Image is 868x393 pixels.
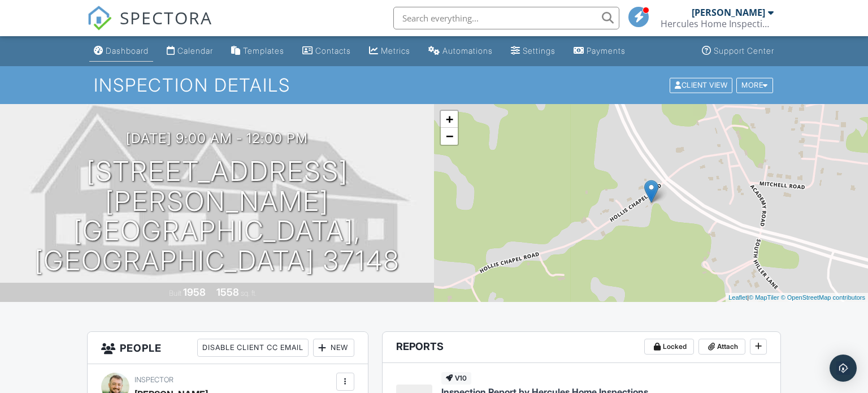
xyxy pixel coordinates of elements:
a: Zoom in [441,111,458,128]
div: Templates [243,46,284,55]
div: 1558 [216,286,239,298]
span: Inspector [134,375,173,384]
img: The Best Home Inspection Software - Spectora [87,6,112,31]
h1: Inspection Details [94,75,774,95]
span: Built [169,289,181,297]
div: Client View [670,77,732,93]
a: SPECTORA [87,15,212,39]
a: Client View [669,80,735,89]
a: © OpenStreetMap contributors [781,294,865,301]
a: Metrics [364,41,415,62]
div: Disable Client CC Email [197,339,309,357]
div: Dashboard [106,46,149,55]
div: [PERSON_NAME] [692,7,765,18]
a: Leaflet [728,294,747,301]
div: Calendar [177,46,213,55]
a: Zoom out [441,128,458,145]
a: Settings [506,41,560,62]
input: Search everything... [393,7,619,29]
span: SPECTORA [120,6,212,29]
div: Metrics [381,46,410,55]
div: Open Intercom Messenger [830,355,857,382]
div: Settings [523,46,555,55]
span: sq. ft. [241,289,257,297]
a: Calendar [162,41,218,62]
a: © MapTiler [749,294,779,301]
div: 1958 [183,286,206,298]
div: | [726,293,868,303]
div: Automations [442,46,493,55]
a: Dashboard [89,41,153,62]
div: New [313,339,354,357]
div: Contacts [315,46,351,55]
h3: People [88,332,368,364]
a: Payments [569,41,630,62]
div: More [736,77,773,93]
a: Contacts [298,41,355,62]
h3: [DATE] 9:00 am - 12:00 pm [126,131,308,146]
a: Support Center [697,41,779,62]
div: Payments [587,46,626,55]
h1: [STREET_ADDRESS][PERSON_NAME] [GEOGRAPHIC_DATA], [GEOGRAPHIC_DATA] 37148 [18,157,416,276]
div: Hercules Home Inspections [661,18,774,29]
a: Automations (Basic) [424,41,497,62]
a: Templates [227,41,289,62]
div: Support Center [714,46,774,55]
